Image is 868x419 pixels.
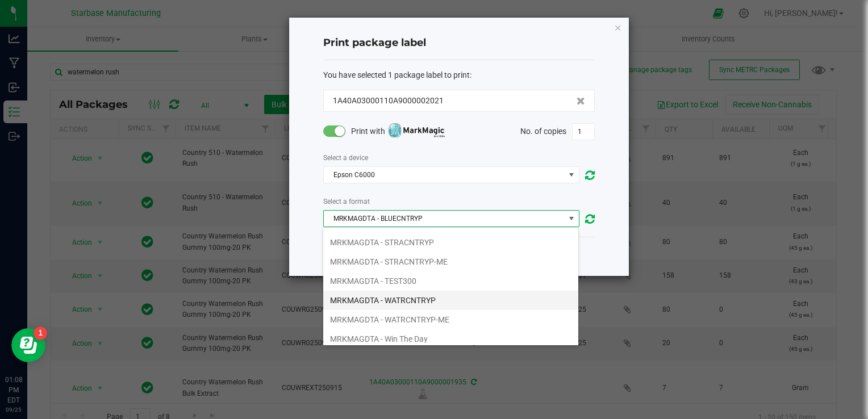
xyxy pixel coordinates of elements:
[11,328,45,362] iframe: Resource center
[388,123,445,137] img: mark_magic_cybra.png
[351,124,445,139] span: Print with
[323,70,470,79] span: You have selected 1 package label to print
[323,233,578,252] li: MRKMAGDTA - STRACNTRYP
[323,196,370,207] label: Select a format
[323,69,595,81] div: :
[323,291,578,310] li: MRKMAGDTA - WATRCNTRYP
[323,310,578,329] li: MRKMAGDTA - WATRCNTRYP-ME
[323,252,578,271] li: MRKMAGDTA - STRACNTRYP-ME
[323,36,595,51] h4: Print package label
[323,153,368,163] label: Select a device
[324,211,565,227] span: MRKMAGDTA - BLUECNTRYP
[323,329,578,349] li: MRKMAGDTA - Win The Day
[323,271,578,291] li: MRKMAGDTA - TEST300
[324,167,565,183] span: Epson C6000
[520,126,566,135] span: No. of copies
[34,326,47,340] iframe: Resource center unread badge
[333,95,444,107] span: 1A40A03000110A9000002021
